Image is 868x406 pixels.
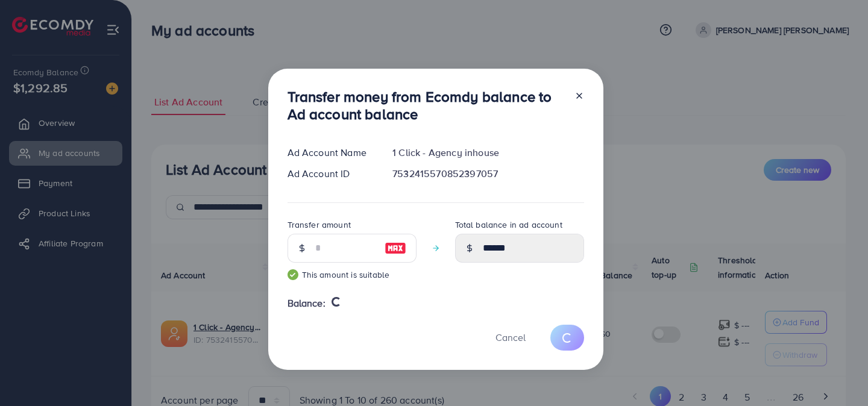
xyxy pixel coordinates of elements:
div: Ad Account Name [278,146,383,160]
iframe: Chat [817,352,859,397]
small: This amount is suitable [288,269,417,281]
div: Ad Account ID [278,167,383,181]
label: Transfer amount [288,219,351,231]
label: Total balance in ad account [455,219,562,231]
img: guide [288,269,298,280]
span: Balance: [288,296,325,310]
img: image [385,241,406,255]
button: Cancel [480,325,541,351]
h3: Transfer money from Ecomdy balance to Ad account balance [288,88,565,123]
span: Cancel [495,331,526,344]
div: 7532415570852397057 [383,167,593,181]
div: 1 Click - Agency inhouse [383,146,593,160]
